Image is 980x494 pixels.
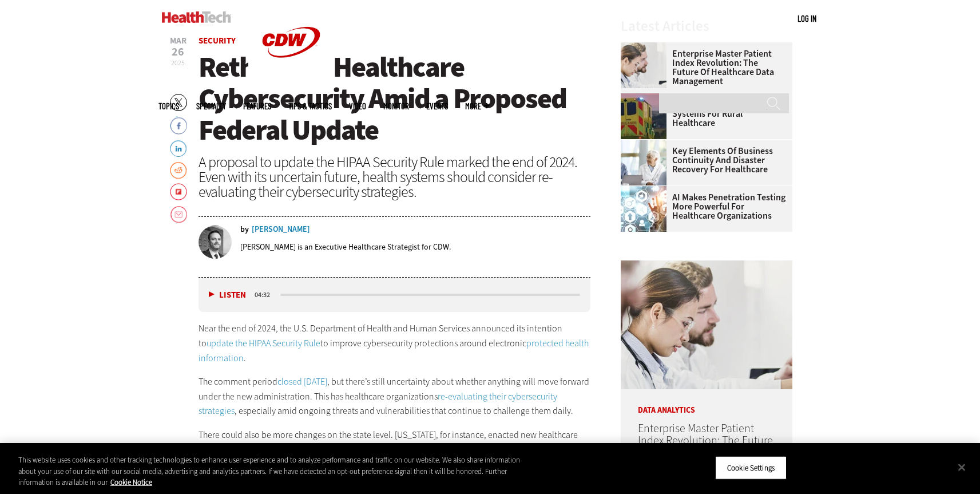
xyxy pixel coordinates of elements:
span: More [465,102,489,110]
a: Log in [798,13,816,23]
a: update the HIPAA Security Rule [207,337,320,349]
span: Specialty [196,102,226,110]
a: Key Elements of Business Continuity and Disaster Recovery for Healthcare [621,147,785,174]
a: More information about your privacy [110,477,152,487]
img: Home [162,11,231,23]
a: Video [349,102,366,110]
a: protected health information [199,337,589,364]
a: ambulance driving down country road at sunset [621,93,672,102]
button: Close [949,455,974,480]
a: [PERSON_NAME] [252,226,310,234]
img: Healthcare and hacking concept [621,186,666,232]
button: Cookie Settings [715,456,787,480]
img: ambulance driving down country road at sunset [621,93,666,139]
p: The comment period , but there’s still uncertainty about whether anything will move forward under... [199,374,591,418]
button: Listen [209,291,246,299]
p: There could also be more changes on the state level. [US_STATE], for instance, enacted new health... [199,428,591,457]
p: [PERSON_NAME] is an Executive Healthcare Strategist for CDW. [240,242,451,252]
a: incident response team discusses around a table [621,140,672,149]
a: MonITor [383,102,409,110]
div: A proposal to update the HIPAA Security Rule marked the end of 2024. Even with its uncertain futu... [199,155,591,199]
div: duration [253,290,279,300]
a: Events [426,102,448,110]
span: Topics [158,102,179,110]
div: This website uses cookies and other tracking technologies to enhance user experience and to analy... [18,455,539,488]
p: Data Analytics [621,389,792,414]
img: incident response team discusses around a table [621,140,666,185]
div: User menu [798,13,816,25]
p: Near the end of 2024, the U.S. Department of Health and Human Services announced its intention to... [199,321,591,365]
img: Nelson Carreira [199,226,232,259]
span: by [240,226,249,234]
a: Enterprise Master Patient Index Revolution: The Future of Healthcare Data Management [638,421,773,472]
div: media player [199,278,591,312]
img: medical researchers look at data on desktop monitor [621,260,792,389]
a: Building Stronger Support Systems for Rural Healthcare [621,100,785,128]
a: AI Makes Penetration Testing More Powerful for Healthcare Organizations [621,193,785,220]
a: CDW [248,76,334,88]
a: closed [DATE] [277,376,327,388]
a: Healthcare and hacking concept [621,186,672,195]
a: Features [243,102,271,110]
a: Tips & Tactics [288,102,332,110]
